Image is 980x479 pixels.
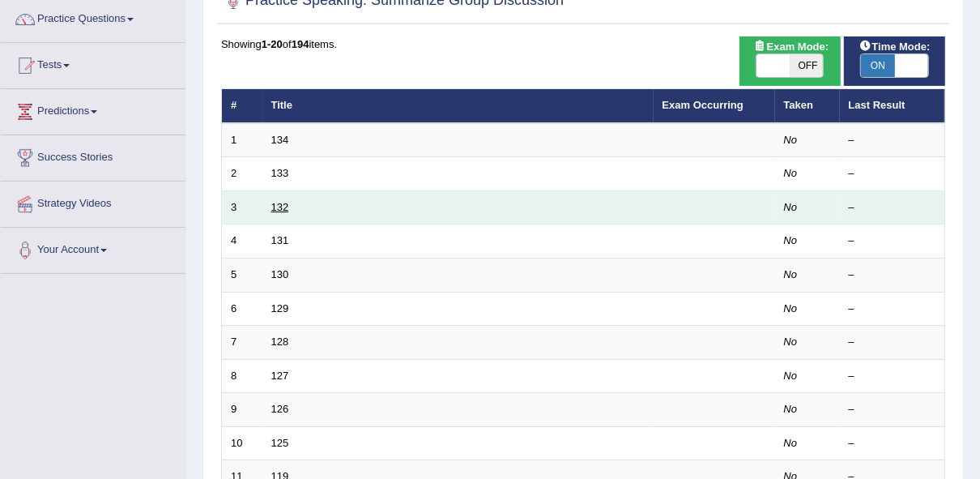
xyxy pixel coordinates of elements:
[271,134,289,146] a: 134
[222,359,262,393] td: 8
[849,436,936,451] div: –
[784,302,798,314] em: No
[222,225,262,259] td: 4
[222,123,262,157] td: 1
[775,89,840,123] th: Taken
[849,166,936,182] div: –
[271,268,289,280] a: 130
[222,157,262,191] td: 2
[748,38,835,55] span: Exam Mode:
[222,190,262,225] td: 3
[663,99,744,111] a: Exam Occurring
[221,36,945,52] div: Showing of items.
[790,54,824,77] span: OFF
[1,135,185,176] a: Success Stories
[222,292,262,326] td: 6
[853,38,937,55] span: Time Mode:
[222,393,262,427] td: 9
[849,302,936,317] div: –
[784,336,798,348] em: No
[849,133,936,148] div: –
[1,43,185,83] a: Tests
[840,89,945,123] th: Last Result
[784,167,798,179] em: No
[784,437,798,449] em: No
[849,267,936,283] div: –
[222,426,262,460] td: 10
[784,201,798,213] em: No
[1,228,185,268] a: Your Account
[849,402,936,417] div: –
[784,234,798,246] em: No
[271,302,289,314] a: 129
[849,369,936,384] div: –
[271,403,289,415] a: 126
[849,200,936,216] div: –
[271,437,289,449] a: 125
[271,234,289,246] a: 131
[849,233,936,249] div: –
[271,336,289,348] a: 128
[271,370,289,382] a: 127
[262,38,283,50] b: 1-20
[1,182,185,222] a: Strategy Videos
[292,38,309,50] b: 194
[262,89,654,123] th: Title
[784,268,798,280] em: No
[861,54,895,77] span: ON
[1,89,185,130] a: Predictions
[784,370,798,382] em: No
[271,167,289,179] a: 133
[222,326,262,360] td: 7
[739,36,841,86] div: Show exams occurring in exams
[849,335,936,350] div: –
[784,134,798,146] em: No
[222,89,262,123] th: #
[784,403,798,415] em: No
[222,259,262,293] td: 5
[271,201,289,213] a: 132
